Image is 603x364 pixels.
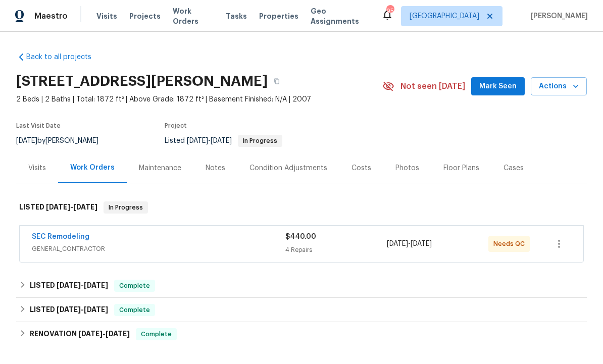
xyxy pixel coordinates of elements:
[226,13,247,20] span: Tasks
[16,135,111,147] div: by [PERSON_NAME]
[471,77,525,96] button: Mark Seen
[479,80,517,93] span: Mark Seen
[411,240,432,247] span: [DATE]
[137,329,176,339] span: Complete
[105,202,147,213] span: In Progress
[46,203,70,211] span: [DATE]
[259,11,298,21] span: Properties
[268,72,286,90] button: Copy Address
[57,282,108,289] span: -
[16,322,587,346] div: RENOVATION [DATE]-[DATE]Complete
[311,6,369,26] span: Geo Assignments
[504,163,524,173] div: Cases
[28,163,46,173] div: Visits
[16,274,587,298] div: LISTED [DATE]-[DATE]Complete
[211,137,232,144] span: [DATE]
[16,191,587,224] div: LISTED [DATE]-[DATE]In Progress
[527,11,588,21] span: [PERSON_NAME]
[106,330,130,337] span: [DATE]
[443,163,479,173] div: Floor Plans
[351,163,371,173] div: Costs
[32,233,89,240] a: SEC Remodeling
[129,11,161,21] span: Projects
[285,233,316,240] span: $440.00
[32,244,285,254] span: GENERAL_CONTRACTOR
[410,11,479,21] span: [GEOGRAPHIC_DATA]
[16,52,113,62] a: Back to all projects
[165,137,282,144] span: Listed
[73,203,97,211] span: [DATE]
[249,163,327,173] div: Condition Adjustments
[386,6,393,16] div: 95
[239,138,281,144] span: In Progress
[16,298,587,322] div: LISTED [DATE]-[DATE]Complete
[78,330,103,337] span: [DATE]
[30,304,108,316] h6: LISTED
[34,11,68,21] span: Maestro
[70,163,115,173] div: Work Orders
[57,282,81,289] span: [DATE]
[395,163,419,173] div: Photos
[30,280,108,292] h6: LISTED
[57,306,108,313] span: -
[139,163,181,173] div: Maintenance
[16,123,61,129] span: Last Visit Date
[387,240,408,247] span: [DATE]
[531,77,587,96] button: Actions
[206,163,225,173] div: Notes
[115,305,154,315] span: Complete
[16,137,37,144] span: [DATE]
[539,80,579,93] span: Actions
[84,282,108,289] span: [DATE]
[16,76,268,86] h2: [STREET_ADDRESS][PERSON_NAME]
[173,6,214,26] span: Work Orders
[16,94,382,105] span: 2 Beds | 2 Baths | Total: 1872 ft² | Above Grade: 1872 ft² | Basement Finished: N/A | 2007
[285,245,387,255] div: 4 Repairs
[187,137,208,144] span: [DATE]
[78,330,130,337] span: -
[387,239,432,249] span: -
[96,11,117,21] span: Visits
[187,137,232,144] span: -
[115,281,154,291] span: Complete
[165,123,187,129] span: Project
[493,239,529,249] span: Needs QC
[19,201,97,214] h6: LISTED
[46,203,97,211] span: -
[84,306,108,313] span: [DATE]
[400,81,465,91] span: Not seen [DATE]
[30,328,130,340] h6: RENOVATION
[57,306,81,313] span: [DATE]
